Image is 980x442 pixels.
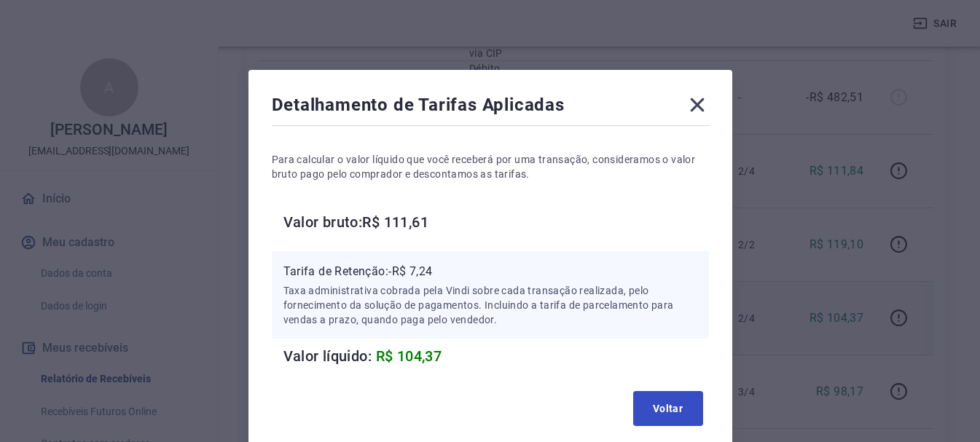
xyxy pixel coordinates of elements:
[633,391,703,426] button: Voltar
[272,152,709,181] p: Para calcular o valor líquido que você receberá por uma transação, consideramos o valor bruto pag...
[272,93,709,122] div: Detalhamento de Tarifas Aplicadas
[283,210,709,234] h6: Valor bruto: R$ 111,61
[283,283,697,327] p: Taxa administrativa cobrada pela Vindi sobre cada transação realizada, pelo fornecimento da soluç...
[376,347,442,365] span: R$ 104,37
[283,344,709,368] h6: Valor líquido:
[283,263,697,280] p: Tarifa de Retenção: -R$ 7,24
